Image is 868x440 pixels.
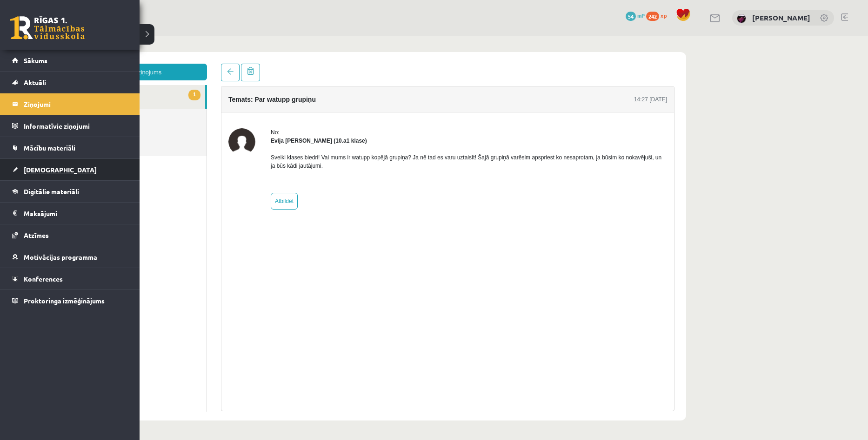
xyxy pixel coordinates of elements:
a: Atzīmes [12,224,128,246]
a: 1Ienākošie [28,49,168,73]
div: No: [234,92,630,101]
span: 1 [151,54,163,65]
p: Sveiki klases biedri! Vai mums ir watupp kopējā grupiņa? Ja nē tad es varu uztaisīt! Šajā grupiņā... [234,118,630,134]
legend: Maksājumi [24,203,128,224]
a: 54 mP [626,12,645,19]
span: [DEMOGRAPHIC_DATA] [24,165,97,174]
span: mP [637,12,645,19]
span: Atzīmes [24,231,49,239]
a: Jauns ziņojums [28,28,170,45]
a: Nosūtītie [28,73,169,97]
span: 54 [626,12,636,21]
a: Dzēstie [28,97,169,120]
span: Mācību materiāli [24,144,75,152]
a: Aktuāli [12,72,128,93]
legend: Informatīvie ziņojumi [24,115,128,137]
a: Ziņojumi [12,93,128,115]
h4: Temats: Par watupp grupiņu [191,60,279,67]
strong: Evija [PERSON_NAME] (10.a1 klase) [234,102,330,108]
a: Maksājumi [12,203,128,224]
a: [DEMOGRAPHIC_DATA] [12,159,128,180]
img: Aivars Brālis [737,14,746,23]
span: 242 [646,12,659,21]
span: Proktoringa izmēģinājums [24,296,105,305]
div: 14:27 [DATE] [597,59,630,68]
a: Proktoringa izmēģinājums [12,290,128,311]
a: Rīgas 1. Tālmācības vidusskola [10,16,85,39]
span: Motivācijas programma [24,253,97,261]
span: Aktuāli [24,78,46,86]
a: Atbildēt [234,157,260,174]
span: Konferences [24,275,63,283]
a: Motivācijas programma [12,246,128,268]
span: Sākums [24,56,47,65]
a: [PERSON_NAME] [752,13,810,22]
a: Informatīvie ziņojumi [12,115,128,137]
a: Digitālie materiāli [12,181,128,202]
a: 242 xp [646,12,671,19]
a: Mācību materiāli [12,137,128,158]
legend: Ziņojumi [24,93,128,115]
a: Sākums [12,50,128,71]
span: Digitālie materiāli [24,187,79,196]
span: xp [661,12,667,19]
a: Konferences [12,268,128,289]
img: Evija Aija Frijāre [191,92,218,119]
